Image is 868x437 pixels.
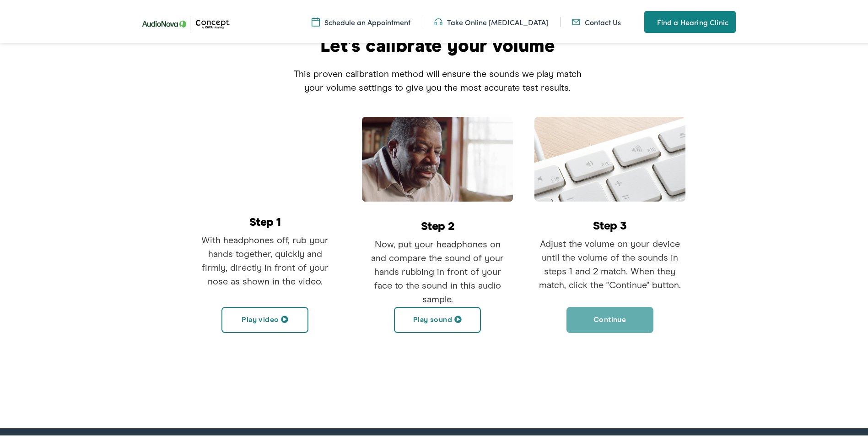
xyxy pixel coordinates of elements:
[189,115,340,200] iframe: Calibrating Sound for Hearing Test
[362,219,513,230] h6: Step 2
[572,15,621,25] a: Contact Us
[534,218,685,230] h6: Step 3
[534,235,685,290] p: Adjust the volume on your device until the volume of the sounds in steps 1 and 2 match. When they...
[534,115,685,200] img: step3.png
[434,15,442,25] img: utility icon
[286,36,588,54] div: Let’s calibrate your volume
[434,15,548,25] a: Take Online [MEDICAL_DATA]
[189,215,340,226] h6: Step 1
[362,236,513,305] p: Now, put your headphones on and compare the sound of your hands rubbing in front of your face to ...
[189,232,340,287] p: With headphones off, rub your hands together, quickly and firmly, directly in front of your nose ...
[566,305,653,331] button: Continue
[572,15,580,25] img: utility icon
[362,115,513,200] img: step2.png
[644,9,736,31] a: Find a Hearing Clinic
[394,305,481,331] button: Play sound
[312,15,320,25] img: A calendar icon to schedule an appointment at Concept by Iowa Hearing.
[221,305,308,331] button: Play video
[644,15,652,26] img: utility icon
[312,15,410,25] a: Schedule an Appointment
[286,54,588,93] div: This proven calibration method will ensure the sounds we play match your volume settings to give ...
